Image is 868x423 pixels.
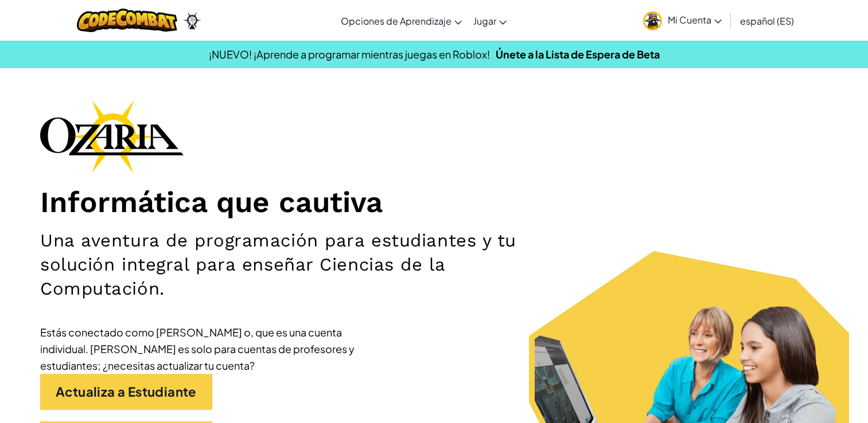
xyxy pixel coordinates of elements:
img: CodeCombat logo [77,9,177,32]
h1: Informática que cautiva [40,185,828,220]
span: español (ES) [740,15,794,27]
span: ¡NUEVO! ¡Aprende a programar mientras juegas en Roblox! [209,48,490,61]
span: Opciones de Aprendizaje [341,15,451,27]
div: Estás conectado como [PERSON_NAME] o, que es una cuenta individual. [PERSON_NAME] es solo para cu... [40,324,384,374]
a: Mi Cuenta [637,2,727,38]
a: Jugar [468,5,512,36]
a: español (ES) [734,5,800,36]
a: Únete a la Lista de Espera de Beta [496,48,660,61]
img: Ozaria branding logo [40,100,184,173]
a: Actualiza a Estudiante [40,374,212,410]
img: Ozaria [183,12,201,29]
img: avatar [643,11,662,30]
h2: Una aventura de programación para estudiantes y tu solución integral para enseñar Ciencias de la ... [40,229,568,301]
span: Jugar [473,15,496,27]
a: Opciones de Aprendizaje [335,5,468,36]
span: Mi Cuenta [668,14,722,26]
